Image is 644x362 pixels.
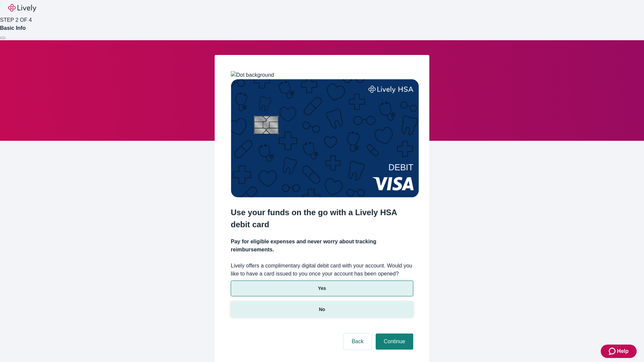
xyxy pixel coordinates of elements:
[343,334,372,350] button: Back
[231,206,413,231] h2: Use your funds on the go with a Lively HSA debit card
[617,347,629,355] span: Help
[231,238,413,254] h4: Pay for eligible expenses and never worry about tracking reimbursements.
[231,262,413,278] label: Lively offers a complimentary digital debit card with your account. Would you like to have a card...
[609,347,617,355] svg: Zendesk support icon
[376,334,413,350] button: Continue
[319,306,325,313] p: No
[8,4,36,12] img: Lively
[231,79,419,197] img: Debit card
[231,302,413,317] button: No
[231,71,274,79] img: Dot background
[601,345,637,358] button: Zendesk support iconHelp
[231,281,413,296] button: Yes
[318,285,326,292] p: Yes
